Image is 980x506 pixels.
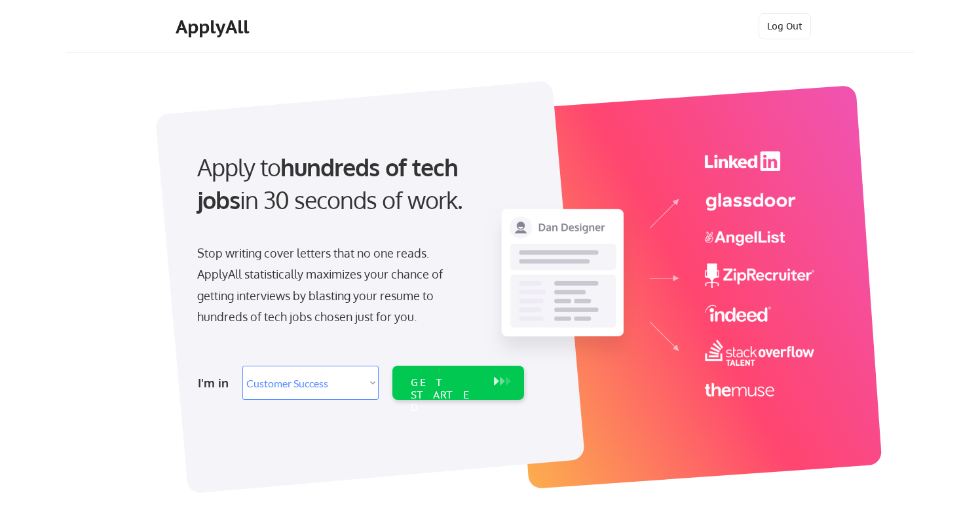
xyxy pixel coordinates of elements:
[197,152,464,214] strong: hundreds of tech jobs
[197,243,466,328] div: Stop writing cover letters that no one reads. ApplyAll statistically maximizes your chance of get...
[198,372,235,393] div: I'm in
[176,16,253,38] div: ApplyAll
[411,376,481,414] div: GET STARTED
[759,13,811,39] button: Log Out
[197,151,519,217] div: Apply to in 30 seconds of work.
